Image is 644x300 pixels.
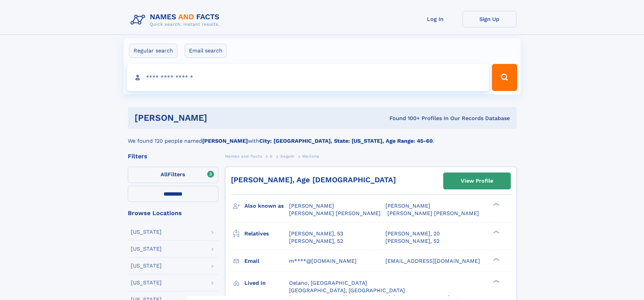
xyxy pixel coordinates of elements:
[231,176,396,184] a: [PERSON_NAME], Age [DEMOGRAPHIC_DATA]
[270,152,273,160] a: S
[127,64,489,91] input: search input
[289,280,367,286] span: Delano, [GEOGRAPHIC_DATA]
[444,173,510,189] a: View Profile
[131,246,162,252] div: [US_STATE]
[408,11,462,27] a: Log In
[280,154,294,159] span: Seguin
[259,138,433,144] b: City: [GEOGRAPHIC_DATA], State: [US_STATE], Age Range: 45-60
[289,237,343,245] a: [PERSON_NAME], 52
[492,257,500,261] div: ❯
[128,153,218,159] div: Filters
[128,129,517,145] div: We found 120 people named with .
[387,210,479,216] span: [PERSON_NAME] [PERSON_NAME]
[270,154,273,159] span: S
[302,154,319,159] span: Marlona
[129,44,177,58] label: Regular search
[131,229,162,235] div: [US_STATE]
[244,255,289,267] h3: Email
[128,167,218,183] label: Filters
[289,203,334,209] span: [PERSON_NAME]
[202,138,248,144] b: [PERSON_NAME]
[289,287,405,294] span: [GEOGRAPHIC_DATA], [GEOGRAPHIC_DATA]
[225,152,262,160] a: Names and Facts
[128,210,218,216] div: Browse Locations
[244,277,289,289] h3: Lived in
[185,44,227,58] label: Email search
[131,263,162,269] div: [US_STATE]
[280,152,294,160] a: Seguin
[461,173,493,189] div: View Profile
[289,210,381,216] span: [PERSON_NAME] [PERSON_NAME]
[135,114,299,122] h1: [PERSON_NAME]
[128,11,225,29] img: Logo Names and Facts
[161,171,168,178] span: All
[385,230,440,237] a: [PERSON_NAME], 20
[385,258,480,264] span: [EMAIL_ADDRESS][DOMAIN_NAME]
[131,280,162,285] div: [US_STATE]
[492,230,500,234] div: ❯
[385,203,430,209] span: [PERSON_NAME]
[462,11,517,27] a: Sign Up
[385,237,439,245] a: [PERSON_NAME], 52
[492,202,500,207] div: ❯
[244,228,289,239] h3: Relatives
[244,200,289,212] h3: Also known as
[289,230,343,237] a: [PERSON_NAME], 53
[492,64,517,91] button: Search Button
[298,115,510,122] div: Found 100+ Profiles In Our Records Database
[492,279,500,283] div: ❯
